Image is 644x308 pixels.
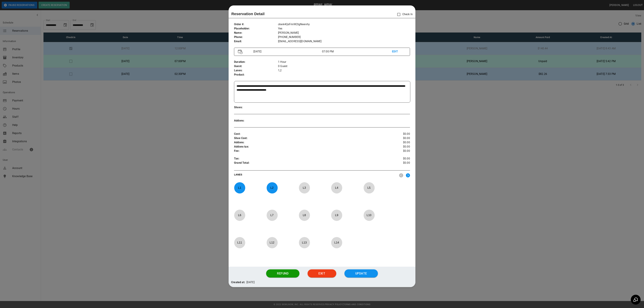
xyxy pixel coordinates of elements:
p: Cost : [234,132,381,136]
p: 1,2 [278,68,410,73]
p: L 11 [234,239,245,247]
button: Update [344,269,378,278]
p: Product : [234,73,278,77]
p: Addons : [234,119,278,123]
p: Guest : [234,64,278,68]
p: L 4 [331,184,342,192]
p: L 14 [331,239,342,247]
p: L 13 [299,239,310,247]
p: Phone : [234,35,278,39]
p: 1 Hour [278,60,410,64]
p: L 9 [331,211,342,219]
p: L 6 [234,211,245,219]
p: Reservation Detail [231,11,265,17]
p: Tax : [234,157,381,161]
img: right.svg [406,173,410,177]
p: [PERSON_NAME] [278,31,410,35]
p: $0.00 [381,136,410,140]
img: nav_left.svg [399,173,403,177]
p: Check In [395,11,413,18]
p: L 12 [266,239,278,247]
p: L 3 [299,184,310,192]
p: L 1 [234,184,245,192]
p: L 2 [266,184,278,192]
p: LANES [234,173,396,178]
p: Shoe Cost : [234,136,381,140]
p: Lanes : [234,68,278,73]
p: L 7 [266,211,278,219]
p: Fee : [234,149,381,153]
p: $0.00 [381,149,410,153]
p: Name : [234,31,278,35]
p: EDIT [392,50,406,54]
p: 0 Guest [278,64,410,68]
p: $0.00 [381,157,410,161]
p: $0.00 [381,140,410,145]
button: Refund [266,269,299,278]
p: L 10 [363,211,375,219]
p: Order # : [234,22,278,27]
p: 07:00 PM [322,50,392,54]
p: Grand Total : [234,161,381,166]
p: Placeholder : [234,27,278,31]
p: Addons tax : [234,145,381,149]
p: [DATE] [246,280,255,285]
p: [DATE] [252,50,322,54]
p: [EMAIL_ADDRESS][DOMAIN_NAME] [278,39,410,44]
p: $0.00 [381,132,410,136]
button: Exit [308,269,336,278]
img: Vector [238,50,243,54]
p: $0.00 [381,161,410,166]
p: L 8 [299,211,310,219]
p: Duration : [234,60,278,64]
p: Email : [234,39,278,44]
p: [PHONE_NUMBER] [278,35,410,39]
p: Shoes : [234,105,278,110]
p: Yes [278,27,410,31]
p: ckwk4QsFmiW2tgNwevhy [278,22,410,27]
p: Addons : [234,140,381,145]
p: $0.00 [381,145,410,149]
p: Created at: [231,280,245,285]
p: L 5 [363,184,375,192]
